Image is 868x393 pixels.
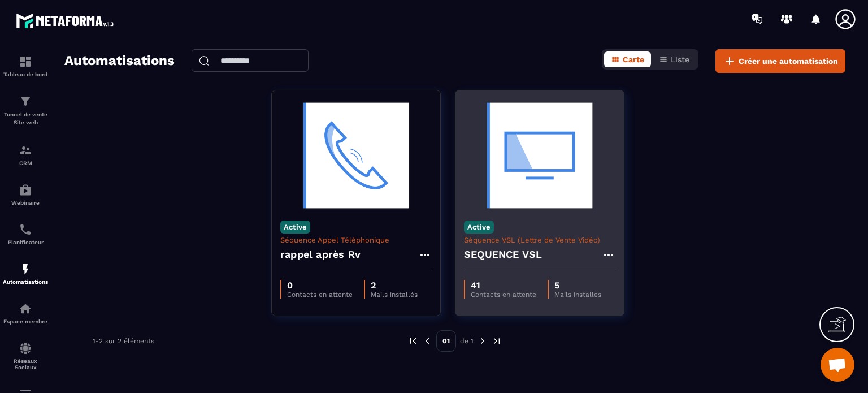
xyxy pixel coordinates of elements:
[422,336,432,346] img: prev
[464,99,615,212] img: automation-background
[19,183,32,197] img: automations
[3,160,48,166] p: CRM
[280,99,432,212] img: automation-background
[19,223,32,236] img: scheduler
[464,236,615,244] p: Séquence VSL (Lettre de Vente Vidéo)
[460,336,474,346] p: de 1
[93,337,154,345] p: 1-2 sur 2 éléments
[715,49,845,73] button: Créer une automatisation
[821,348,854,382] div: Ouvrir le chat
[3,254,48,293] a: automationsautomationsAutomatisations
[478,336,488,346] img: next
[280,221,310,234] p: Active
[408,336,418,346] img: prev
[3,333,48,379] a: social-networksocial-networkRéseaux Sociaux
[3,111,48,127] p: Tunnel de vente Site web
[471,291,536,299] p: Contacts en attente
[64,49,175,73] h2: Automatisations
[492,336,502,346] img: next
[3,214,48,254] a: schedulerschedulerPlanificateur
[3,71,48,77] p: Tableau de bord
[19,55,32,68] img: formation
[280,236,432,244] p: Séquence Appel Téléphonique
[19,94,32,108] img: formation
[19,262,32,276] img: automations
[554,291,601,299] p: Mails installés
[623,55,644,64] span: Carte
[3,46,48,86] a: formationformationTableau de bord
[3,293,48,333] a: automationsautomationsEspace membre
[3,86,48,135] a: formationformationTunnel de vente Site web
[3,318,48,325] p: Espace membre
[464,221,494,234] p: Active
[280,247,361,262] h4: rappel après Rv
[739,55,838,67] span: Créer une automatisation
[3,358,48,370] p: Réseaux Sociaux
[604,51,651,67] button: Carte
[287,280,353,291] p: 0
[3,175,48,214] a: automationsautomationsWebinaire
[371,280,418,291] p: 2
[436,330,456,352] p: 01
[19,144,32,157] img: formation
[554,280,601,291] p: 5
[19,302,32,316] img: automations
[371,291,418,299] p: Mails installés
[16,10,118,31] img: logo
[671,55,689,64] span: Liste
[3,200,48,206] p: Webinaire
[19,342,32,355] img: social-network
[287,291,353,299] p: Contacts en attente
[652,51,696,67] button: Liste
[471,280,536,291] p: 41
[3,279,48,285] p: Automatisations
[3,135,48,175] a: formationformationCRM
[3,239,48,245] p: Planificateur
[464,247,542,262] h4: SEQUENCE VSL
